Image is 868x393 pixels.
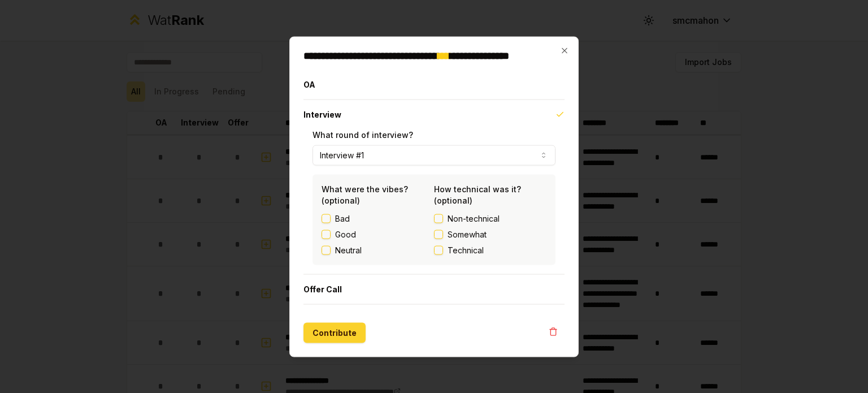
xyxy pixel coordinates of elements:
button: Somewhat [434,230,443,239]
span: Somewhat [448,228,487,240]
span: Non-technical [448,213,500,224]
label: How technical was it? (optional) [434,184,521,205]
label: Neutral [335,244,362,256]
button: Technical [434,245,443,254]
label: What round of interview? [313,129,413,139]
button: Offer Call [303,274,565,304]
button: Contribute [303,322,366,343]
span: Technical [448,244,484,256]
label: Bad [335,213,350,224]
button: OA [303,70,565,99]
div: Interview [303,129,565,274]
label: Good [335,228,356,240]
button: Non-technical [434,214,443,223]
button: Interview [303,100,565,129]
label: What were the vibes? (optional) [322,184,408,205]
